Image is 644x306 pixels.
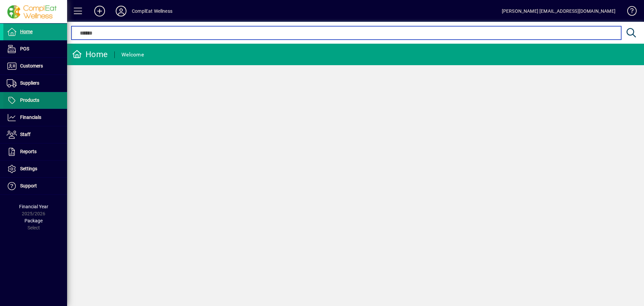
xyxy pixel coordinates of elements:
a: Suppliers [3,75,67,92]
span: Home [20,29,33,34]
button: Profile [110,5,132,17]
span: Financial Year [19,204,48,209]
span: Products [20,97,39,103]
span: Settings [20,166,37,171]
a: Financials [3,109,67,126]
a: Knowledge Base [622,1,636,23]
span: Staff [20,132,31,137]
a: Reports [3,143,67,160]
a: Customers [3,58,67,75]
div: Welcome [121,49,144,60]
div: [PERSON_NAME] [EMAIL_ADDRESS][DOMAIN_NAME] [502,6,615,16]
button: Add [89,5,110,17]
a: POS [3,41,67,57]
span: POS [20,46,29,51]
a: Support [3,178,67,194]
div: Home [72,49,108,60]
div: ComplEat Wellness [132,6,172,16]
span: Support [20,183,37,188]
span: Package [24,218,43,223]
span: Reports [20,149,37,154]
span: Suppliers [20,80,39,86]
a: Products [3,92,67,109]
span: Financials [20,115,41,120]
span: Customers [20,63,43,69]
a: Settings [3,161,67,177]
a: Staff [3,126,67,143]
